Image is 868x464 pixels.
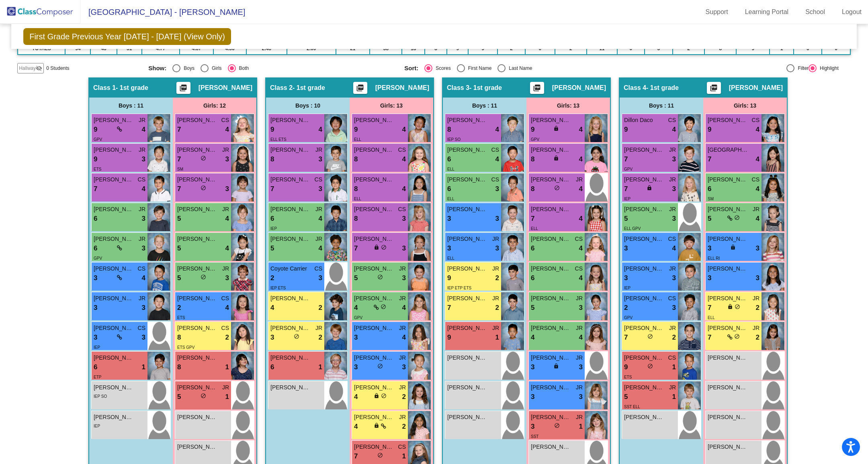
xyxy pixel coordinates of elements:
span: ELL [447,167,454,171]
span: 7 [447,303,451,313]
span: 4 [354,303,358,313]
span: 3 [319,154,322,165]
a: Support [699,6,735,18]
span: [PERSON_NAME] [270,116,311,124]
span: IEP ETP ETS [447,286,471,290]
span: ELL ETS [270,137,287,142]
span: 6 [447,154,451,165]
span: JR [315,146,322,154]
span: Dillon Daco [624,116,664,124]
span: 4 [402,154,406,165]
span: [PERSON_NAME] [270,235,311,243]
span: ELL [354,137,361,142]
span: 9 [624,124,628,135]
span: JR [669,146,676,154]
span: Hallway [19,65,36,72]
span: [PERSON_NAME] [94,265,134,273]
span: 8 [531,154,534,165]
span: 4 [225,303,229,313]
span: JR [139,116,145,124]
mat-icon: picture_as_pdf [355,84,365,95]
span: 6 [447,184,451,194]
span: [PERSON_NAME] [177,294,217,303]
div: Scores [432,65,450,72]
span: [PERSON_NAME] [708,116,748,124]
span: 3 [672,303,676,313]
span: 9 [708,124,711,135]
span: 8 [447,124,451,135]
span: 3 [672,273,676,283]
span: 2 [495,303,499,313]
span: JR [139,205,145,214]
span: 3 [225,273,229,283]
span: GPV [624,315,633,320]
span: [PERSON_NAME] [177,175,217,184]
span: Class 2 [270,84,293,92]
span: - 1st grade [646,84,679,92]
span: CS [668,116,676,124]
span: 9 [94,124,97,135]
span: 3 [94,303,97,313]
div: Girls: 13 [703,98,787,114]
span: [PERSON_NAME] [447,294,487,303]
span: IEP [624,286,631,290]
span: [PERSON_NAME] [447,175,487,184]
span: JR [753,205,759,214]
span: 9 [94,154,97,165]
div: Boys : 11 [89,98,173,114]
span: [PERSON_NAME] [624,294,664,303]
span: 4 [672,243,676,254]
span: 4 [756,124,759,135]
span: SM [708,197,714,201]
span: 5 [177,214,181,224]
div: Girls: 13 [350,98,433,114]
span: lock [374,244,379,250]
span: lock [647,185,652,191]
span: IEP [270,226,277,231]
span: 5 [270,243,274,254]
span: [PERSON_NAME] [624,175,664,184]
div: Boys : 11 [620,98,703,114]
span: 8 [354,214,358,224]
span: [PERSON_NAME] [177,116,217,124]
span: [PERSON_NAME] [94,294,134,303]
span: [PERSON_NAME] [708,294,748,303]
span: 7 [708,154,711,165]
span: 6 [708,184,711,194]
span: 3 [708,243,711,254]
span: [PERSON_NAME] [94,116,134,124]
span: 6 [94,243,97,254]
span: Class 4 [624,84,646,92]
span: [PERSON_NAME] [270,205,311,214]
span: 3 [495,184,499,194]
span: [PERSON_NAME] [94,146,134,154]
span: lock [553,155,559,161]
span: 6 [94,214,97,224]
span: 0 Students [46,65,69,72]
mat-radio-group: Select an option [404,64,654,72]
mat-icon: picture_as_pdf [709,84,719,95]
button: Print Students Details [707,82,721,94]
span: JR [139,235,145,243]
span: [PERSON_NAME] [270,175,311,184]
span: [PERSON_NAME] [447,146,487,154]
span: 7 [177,124,181,135]
span: [PERSON_NAME] El-[PERSON_NAME] [447,265,487,273]
span: JR [669,175,676,184]
span: [PERSON_NAME] [531,235,571,243]
span: Sort: [404,65,418,72]
span: 5 [177,273,181,283]
span: JR [492,235,499,243]
mat-icon: picture_as_pdf [532,84,542,95]
span: CS [315,265,322,273]
span: CS [398,205,406,214]
span: 4 [142,273,145,283]
span: JR [576,294,583,303]
span: ELL GPV [624,226,641,231]
span: 8 [354,184,358,194]
span: 3 [624,243,628,254]
span: JR [315,205,322,214]
span: CS [575,235,583,243]
span: CS [575,265,583,273]
span: [PERSON_NAME] [708,235,748,243]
